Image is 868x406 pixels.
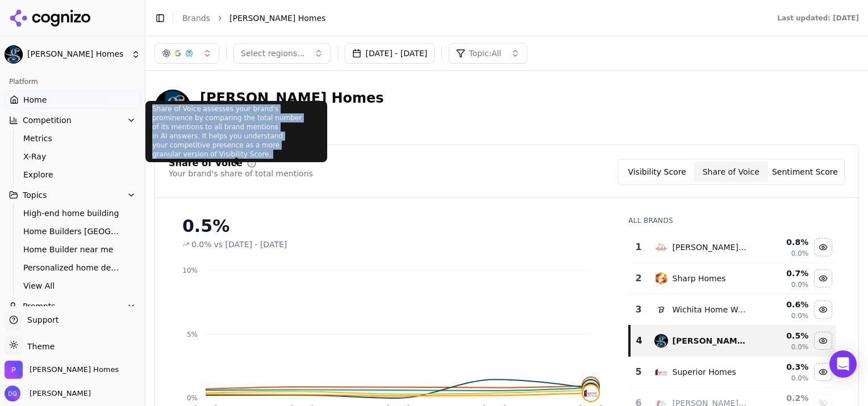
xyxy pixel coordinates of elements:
tspan: 5% [187,331,198,339]
img: Paul Gray Homes [5,45,23,64]
img: Paul Gray Homes [155,90,191,126]
tspan: 0% [187,394,198,402]
div: 0.6 % [756,299,808,310]
button: Competition [5,111,140,129]
a: Personalized home design [19,260,127,276]
button: Share of Voice [694,162,768,182]
button: Prompts [5,297,140,315]
button: Hide nies homes data [814,238,832,256]
button: Visibility Score [620,162,694,182]
div: [PERSON_NAME] Homes [673,242,748,253]
span: X-Ray [23,151,122,162]
a: Home Builder near me [19,242,127,257]
span: 0.0% [791,311,809,320]
span: Explore [23,169,122,180]
img: Denise Gray [5,386,20,401]
button: Hide sharp homes data [814,269,832,287]
button: Hide superior homes data [814,363,832,381]
span: Metrics [23,133,122,144]
div: 2 [634,272,642,285]
button: Open user button [5,386,91,401]
img: nies homes [583,378,599,394]
span: 0.0% [791,374,809,383]
div: 0.3 % [756,361,808,373]
tr: 5superior homesSuperior Homes0.3%0.0%Hide superior homes data [629,357,836,388]
span: Home Builder near me [23,244,122,255]
div: [PERSON_NAME] Homes [673,335,748,346]
span: Select regions... [241,48,305,59]
span: [PERSON_NAME] Homes [27,49,127,60]
span: Support [23,314,59,325]
span: [PERSON_NAME] Homes [229,12,325,24]
div: 0.7 % [756,268,808,279]
a: High-end home building [19,205,127,221]
tr: 3wichita home worksWichita Home Works0.6%0.0%Hide wichita home works data [629,294,836,325]
div: Share of Voice [169,159,243,168]
tspan: 10% [182,267,198,274]
div: 4 [635,334,642,348]
div: 1 [634,240,642,254]
span: Home Builders [GEOGRAPHIC_DATA] [US_STATE] [23,226,122,237]
span: 0.0% [191,239,212,250]
span: vs [DATE] - [DATE] [214,239,287,250]
button: Topics [5,186,140,204]
img: superior homes [583,385,599,401]
span: 0.0% [791,342,809,352]
tr: 2sharp homesSharp Homes0.7%0.0%Hide sharp homes data [629,263,836,294]
a: Home [5,91,140,109]
button: Sentiment Score [768,162,842,182]
div: Share of Voice assesses your brand's prominence by comparing the total number of its mentions to ... [145,101,327,162]
div: [PERSON_NAME] Homes [200,89,384,107]
div: Sharp Homes [673,273,726,284]
span: Home [23,94,47,105]
span: Competition [23,115,72,126]
img: wichita home works [654,303,668,316]
img: Paul Gray Homes [5,361,23,379]
div: All Brands [628,216,836,225]
div: Superior Homes [673,366,736,378]
div: 0.8 % [756,236,808,248]
div: Last updated: [DATE] [777,14,859,23]
div: 5 [634,365,642,379]
div: Open Intercom Messenger [829,350,857,378]
button: [DATE] - [DATE] [345,43,435,64]
div: 0.5 % [756,330,808,341]
img: superior homes [654,365,668,379]
a: Metrics [19,130,127,146]
img: nies homes [654,240,668,254]
div: 3 [634,303,642,316]
a: X-Ray [19,149,127,164]
img: wichita home works [583,380,599,396]
div: 0.5% [182,216,606,236]
span: [PERSON_NAME] [25,388,91,399]
span: 0.0% [791,249,809,258]
div: Your brand's share of total mentions [169,168,313,179]
span: Topic: All [469,48,501,59]
span: Paul Gray Homes [30,365,119,375]
button: Open organization switcher [5,361,119,379]
div: 0.2 % [756,392,808,404]
span: High-end home building [23,208,122,219]
img: sharp homes [654,272,668,285]
div: Platform [5,73,140,91]
a: Home Builders [GEOGRAPHIC_DATA] [US_STATE] [19,223,127,239]
button: Hide wichita home works data [814,301,832,319]
div: Wichita Home Works [673,304,748,315]
tr: 4paul gray homes[PERSON_NAME] Homes0.5%0.0%Hide paul gray homes data [629,325,836,357]
tr: 1nies homes[PERSON_NAME] Homes0.8%0.0%Hide nies homes data [629,232,836,263]
img: paul gray homes [654,334,668,348]
span: Prompts [23,301,56,312]
span: Topics [23,189,47,201]
span: Personalized home design [23,262,122,273]
span: 0.0% [791,280,809,289]
span: View All [23,280,122,291]
nav: breadcrumb [182,12,754,24]
a: View All [19,278,127,294]
span: Theme [23,342,55,351]
img: paul gray homes [583,383,599,399]
button: Hide paul gray homes data [814,332,832,350]
a: Explore [19,167,127,183]
a: Brands [182,14,210,23]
